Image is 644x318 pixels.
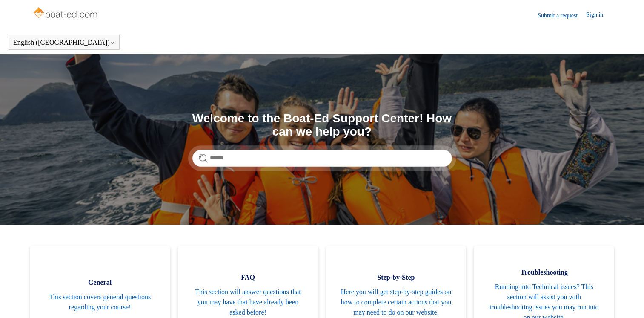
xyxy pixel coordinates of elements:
input: Search [192,150,452,167]
div: Live chat [615,289,638,312]
span: Step-by-Step [339,272,453,283]
a: Sign in [586,10,612,20]
span: This section will answer questions that you may have that have already been asked before! [191,287,305,318]
span: Troubleshooting [487,267,601,278]
span: Here you will get step-by-step guides on how to complete certain actions that you may need to do ... [339,287,453,318]
span: This section covers general questions regarding your course! [43,292,157,312]
span: General [43,278,157,288]
a: Submit a request [538,11,586,20]
span: FAQ [191,272,305,283]
button: English ([GEOGRAPHIC_DATA]) [13,39,115,46]
img: Boat-Ed Help Center home page [32,5,100,22]
h1: Welcome to the Boat-Ed Support Center! How can we help you? [192,112,452,139]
